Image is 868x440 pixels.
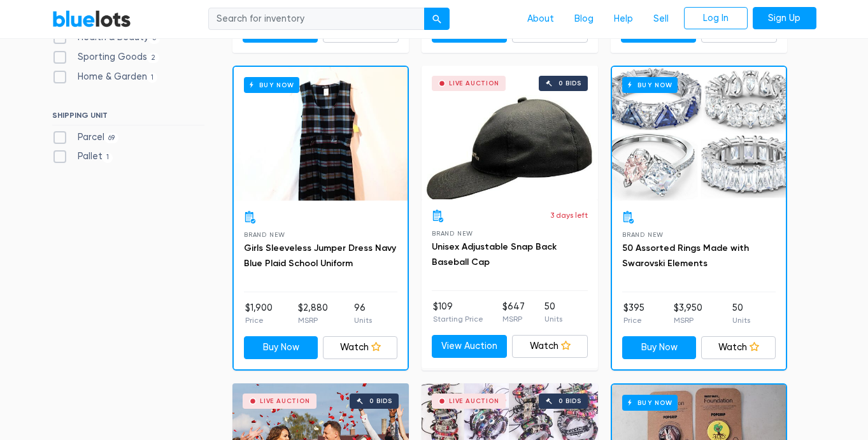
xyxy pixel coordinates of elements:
a: Buy Now [622,336,697,359]
a: Blog [564,7,604,31]
a: 50 Assorted Rings Made with Swarovski Elements [622,243,749,269]
li: $647 [502,300,525,325]
a: BlueLots [52,10,131,28]
div: 0 bids [559,398,581,404]
li: $1,900 [245,301,273,327]
a: Unisex Adjustable Snap Back Baseball Cap [432,241,557,267]
a: Live Auction 0 bids [422,66,598,199]
label: Pallet [52,150,113,164]
a: View Auction [432,335,508,358]
li: 50 [544,300,562,325]
h6: SHIPPING UNIT [52,111,204,125]
div: 0 bids [369,398,392,404]
p: MSRP [298,315,328,326]
li: 50 [732,301,750,327]
a: Watch [701,336,776,359]
li: $3,950 [674,301,702,327]
li: $109 [433,300,483,325]
span: Brand New [432,230,473,237]
div: 0 bids [559,80,581,87]
a: Sell [643,7,679,31]
a: Sign Up [753,7,816,30]
label: Sporting Goods [52,50,160,64]
span: Brand New [622,231,664,238]
a: Girls Sleeveless Jumper Dress Navy Blue Plaid School Uniform [244,243,396,269]
p: Price [623,315,644,326]
p: 3 days left [550,209,588,221]
label: Parcel [52,131,119,145]
p: Units [732,315,750,326]
p: Units [544,313,562,325]
span: 2 [147,53,160,63]
a: Watch [323,336,397,359]
a: Buy Now [244,336,318,359]
span: 69 [104,133,119,143]
li: 96 [354,301,372,327]
li: $395 [623,301,644,327]
p: Price [245,315,273,326]
h6: Buy Now [622,77,678,93]
a: Buy Now [612,67,786,201]
div: Live Auction [449,398,499,404]
span: 1 [103,153,113,163]
span: 1 [147,73,158,83]
a: About [517,7,564,31]
span: Brand New [244,231,285,238]
h6: Buy Now [622,395,678,411]
div: Live Auction [449,80,499,87]
p: MSRP [674,315,702,326]
a: Watch [512,335,588,358]
a: Log In [684,7,748,30]
label: Home & Garden [52,70,158,84]
div: Live Auction [260,398,310,404]
a: Help [604,7,643,31]
p: MSRP [502,313,525,325]
li: $2,880 [298,301,328,327]
h6: Buy Now [244,77,299,93]
input: Search for inventory [208,8,425,31]
p: Starting Price [433,313,483,325]
p: Units [354,315,372,326]
a: Buy Now [234,67,408,201]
